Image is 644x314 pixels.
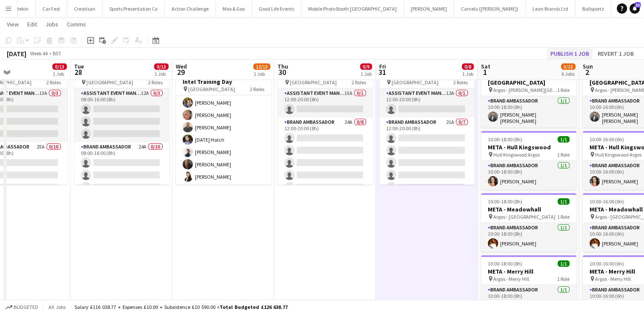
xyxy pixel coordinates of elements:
span: All jobs [47,304,67,310]
span: 1 Role [557,214,570,220]
span: Jobs [46,20,58,28]
h3: META - Meadowhall [481,206,576,213]
span: 1/1 [558,198,570,205]
span: 2 Roles [453,79,468,86]
span: 28 [73,67,84,77]
span: Week 44 [28,50,49,57]
span: 2 Roles [148,79,163,86]
span: 1 Role [557,276,570,282]
button: Good Life Events [252,0,301,17]
div: BST [53,50,61,57]
span: 13 [635,2,641,8]
a: Comms [63,19,89,30]
div: 6 Jobs [561,71,575,77]
h3: META - Merry Hill [481,268,576,275]
span: 10:00-18:00 (8h) [488,136,522,143]
app-job-card: 12:00-20:00 (8h)0/9Intel [GEOGRAPHIC_DATA]2 RolesAssistant Event Manager15A0/112:00-20:00 (8h) Br... [278,59,373,185]
span: 0/8 [462,63,474,70]
a: Edit [24,19,40,30]
span: View [7,20,19,28]
span: 10:00-18:00 (8h) [488,260,522,267]
div: Salary £116 038.77 + Expenses £10.00 + Subsistence £10 590.00 = [74,304,288,310]
span: 1/1 [558,260,570,267]
span: 0/9 [360,63,372,70]
span: 0/13 [52,63,67,70]
span: [GEOGRAPHIC_DATA] [188,86,235,92]
h3: META - Hull Kingswood [481,143,576,151]
app-card-role: Brand Ambassador1/110:00-18:00 (8h)Obianuju [PERSON_NAME] [481,285,576,314]
app-card-role: 08:00-16:00 (8h)[PERSON_NAME]Inti-[PERSON_NAME][PERSON_NAME][PERSON_NAME][PERSON_NAME][PERSON_NAM... [176,45,271,185]
button: Publish 1 job [547,48,592,59]
div: 1 Job [53,71,66,77]
span: 10:00-16:00 (6h) [590,198,624,205]
app-card-role: Brand Ambassador24A0/812:00-20:00 (8h) [278,117,373,233]
div: [DATE] [7,49,26,58]
span: 10:00-16:00 (6h) [590,260,624,267]
a: View [3,19,22,30]
span: [GEOGRAPHIC_DATA] [290,79,337,86]
button: Car Fest [36,0,67,17]
button: Mobile Photo Booth [GEOGRAPHIC_DATA] [301,0,404,17]
span: Edit [27,20,37,28]
span: Sat [481,63,490,70]
span: Argos - Merry Hill [595,276,631,282]
span: Budgeted [14,304,38,310]
button: Datekin [4,0,36,17]
app-card-role: Brand Ambassador1/110:00-18:00 (8h)[PERSON_NAME] [PERSON_NAME] [481,96,576,128]
app-job-card: 10:00-18:00 (8h)1/1META - [PERSON_NAME][GEOGRAPHIC_DATA] Argos - [PERSON_NAME][GEOGRAPHIC_DATA]1 ... [481,59,576,128]
span: Tue [74,63,84,70]
span: 29 [175,67,187,77]
span: 10:00-16:00 (6h) [590,136,624,143]
span: 2 [581,67,593,77]
div: 1 Job [254,71,270,77]
span: Argos - [PERSON_NAME][GEOGRAPHIC_DATA] [493,87,557,93]
span: 10:00-18:00 (8h) [488,198,522,205]
app-job-card: 08:00-16:00 (8h)0/13Intel Training Day [GEOGRAPHIC_DATA]2 RolesAssistant Event Manager12A0/308:00... [74,59,169,185]
span: [GEOGRAPHIC_DATA] [86,79,133,86]
a: 13 [630,3,640,14]
app-card-role: Assistant Event Manager15A0/112:00-20:00 (8h) [278,88,373,117]
span: 5/13 [561,63,575,70]
app-card-role: Assistant Event Manager12A0/308:00-16:00 (8h) [74,88,169,142]
span: Hull Kingswood Argos [493,151,540,158]
span: 12/13 [253,63,270,70]
span: 0/13 [154,63,169,70]
app-card-role: Brand Ambassador21A0/712:00-20:00 (8h) [379,117,475,220]
app-job-card: 10:00-18:00 (8h)1/1META - Hull Kingswood Hull Kingswood Argos1 RoleBrand Ambassador1/110:00-18:00... [481,131,576,190]
span: 1 Role [557,87,570,93]
span: 1 Role [557,151,570,158]
app-job-card: 12:00-20:00 (8h)0/8Intel [GEOGRAPHIC_DATA]2 RolesAssistant Event Manager12A0/112:00-20:00 (8h) Br... [379,59,475,185]
span: 2 Roles [352,79,366,86]
span: Total Budgeted £126 638.77 [220,304,288,310]
span: Hull Kingswood Argos [595,151,641,158]
button: Revert 1 job [594,48,637,59]
span: Comms [67,20,86,28]
div: 1 Job [155,71,168,77]
span: 2 Roles [250,86,264,92]
span: Sun [583,63,593,70]
span: 1/1 [558,136,570,143]
span: [GEOGRAPHIC_DATA] [392,79,438,86]
button: Carvela ([PERSON_NAME]) [454,0,526,17]
button: Sports Presentation Co [103,0,165,17]
span: 30 [276,67,288,77]
app-job-card: 10:00-18:00 (8h)1/1META - Meadowhall Argos - [GEOGRAPHIC_DATA]1 RoleBrand Ambassador1/110:00-18:0... [481,193,576,252]
button: [PERSON_NAME] [404,0,454,17]
button: Creatisan [67,0,103,17]
div: 10:00-18:00 (8h)1/1META - Merry Hill Argos - Merry Hill1 RoleBrand Ambassador1/110:00-18:00 (8h)O... [481,255,576,314]
span: Wed [176,63,187,70]
span: Argos - [GEOGRAPHIC_DATA] [493,214,555,220]
button: Lean Brands Ltd [526,0,575,17]
button: Moo & Goo [216,0,252,17]
span: Fri [379,63,386,70]
button: Budgeted [4,303,40,312]
a: Jobs [42,19,62,30]
app-card-role: Brand Ambassador24A0/1008:00-16:00 (8h) [74,142,169,282]
button: Ballsportz [575,0,611,17]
